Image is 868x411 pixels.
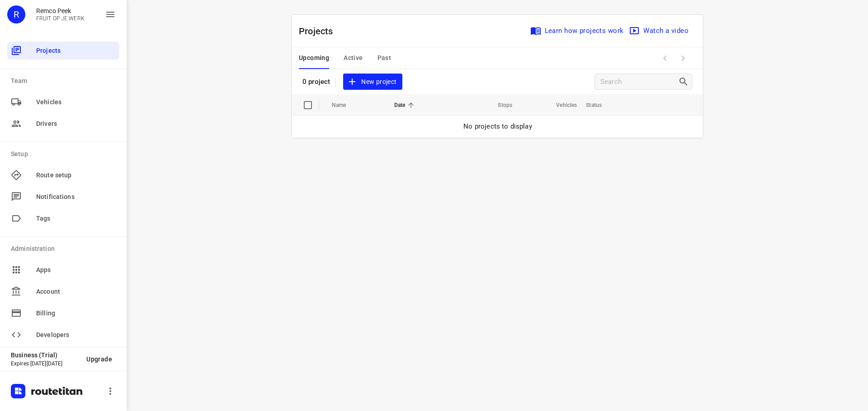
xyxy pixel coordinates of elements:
[36,265,116,275] span: Apps
[11,76,119,86] p: Team
[7,42,119,60] div: Projects
[656,49,674,67] span: Previous Page
[36,46,116,55] span: Projects
[343,74,402,90] button: New project
[332,100,358,111] span: Name
[36,192,116,202] span: Notifications
[349,76,396,88] span: New project
[36,7,85,14] p: Remco Peek
[7,261,119,279] div: Apps
[36,214,116,223] span: Tags
[36,287,116,296] span: Account
[600,75,678,89] input: Search projects
[7,188,119,206] div: Notifications
[36,15,85,22] p: FRUIT OP JE WERK
[544,100,577,111] span: Vehicles
[79,351,119,367] button: Upgrade
[7,115,119,133] div: Drivers
[7,282,119,300] div: Account
[36,309,116,318] span: Billing
[11,360,79,367] p: Expires [DATE][DATE]
[36,330,116,340] span: Developers
[7,166,119,184] div: Route setup
[344,52,363,64] span: Active
[486,100,512,111] span: Stops
[302,78,330,86] p: 0 project
[36,171,116,180] span: Route setup
[394,100,417,111] span: Date
[7,5,25,23] div: R
[11,149,119,159] p: Setup
[377,52,392,64] span: Past
[299,52,329,64] span: Upcoming
[7,304,119,322] div: Billing
[36,97,116,107] span: Vehicles
[86,356,112,363] span: Upgrade
[7,93,119,111] div: Vehicles
[678,76,692,87] div: Search
[36,119,116,129] span: Drivers
[7,209,119,227] div: Tags
[11,244,119,254] p: Administration
[586,100,613,111] span: Status
[7,326,119,344] div: Developers
[674,49,692,67] span: Next Page
[11,351,79,359] p: Business (Trial)
[299,24,340,38] p: Projects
